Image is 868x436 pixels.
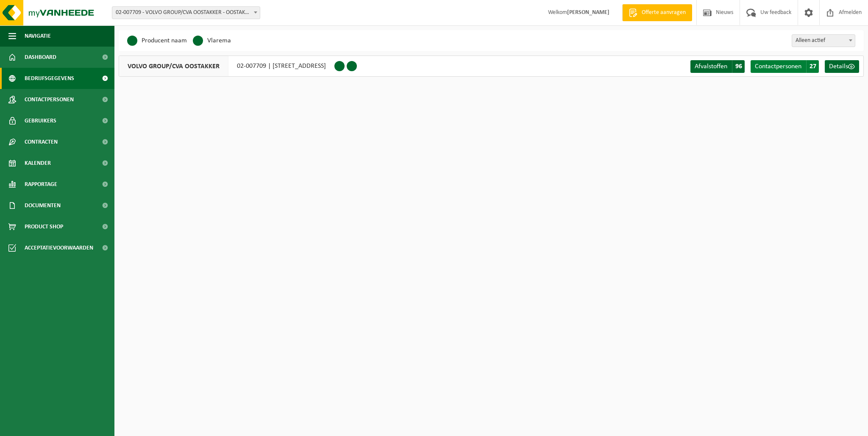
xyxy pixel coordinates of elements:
span: Kalender [25,153,51,174]
span: Product Shop [25,216,63,237]
span: 02-007709 - VOLVO GROUP/CVA OOSTAKKER - OOSTAKKER [112,6,260,19]
span: Afvalstoffen [695,63,727,70]
span: 96 [732,60,745,73]
span: Details [829,63,848,70]
li: Producent naam [127,34,187,47]
a: Contactpersonen 27 [751,60,819,73]
span: Dashboard [25,47,56,68]
span: Acceptatievoorwaarden [25,237,93,258]
span: Rapportage [25,174,57,195]
li: Vlarema [193,34,231,47]
a: Afvalstoffen 96 [690,60,745,73]
span: Contracten [25,131,58,153]
span: Contactpersonen [755,63,801,70]
span: VOLVO GROUP/CVA OOSTAKKER [119,56,228,76]
span: Offerte aanvragen [640,8,688,17]
span: Alleen actief [792,34,855,47]
span: Bedrijfsgegevens [25,68,74,89]
strong: [PERSON_NAME] [567,9,609,16]
span: Gebruikers [25,110,56,131]
span: Documenten [25,195,61,216]
div: 02-007709 | [STREET_ADDRESS] [119,56,334,77]
span: 02-007709 - VOLVO GROUP/CVA OOSTAKKER - OOSTAKKER [112,7,260,19]
span: Navigatie [25,25,51,47]
span: Alleen actief [792,35,855,47]
span: 27 [806,60,819,73]
a: Offerte aanvragen [622,4,692,21]
span: Contactpersonen [25,89,74,110]
a: Details [825,60,859,73]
